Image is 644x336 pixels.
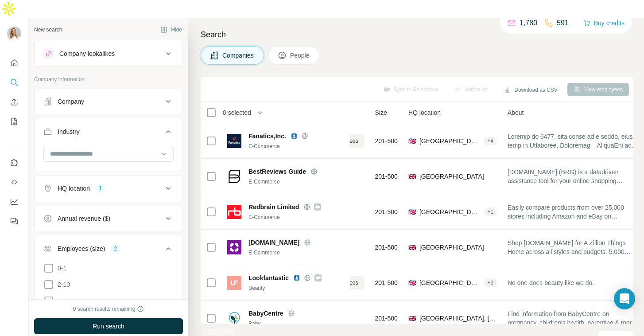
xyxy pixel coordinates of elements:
span: About [508,108,524,117]
button: Download as CSV [497,83,563,97]
button: HQ location1 [35,178,182,199]
span: 201-500 [375,207,398,216]
span: Companies [222,51,255,60]
div: HQ location [58,184,90,193]
span: Size [375,108,387,117]
div: 1 [95,184,105,192]
span: Run search [93,322,124,331]
div: Employees (size) [58,244,105,253]
span: Find information from BabyCentre on pregnancy, children's health, parenting & more, including exp... [508,309,639,327]
p: Company information [34,75,183,83]
p: 591 [557,18,569,28]
span: BestReviews Guide [248,167,306,176]
div: E-Commerce [248,249,344,257]
div: Baby [248,320,344,328]
span: 🇬🇧 [408,137,416,145]
button: Hide [154,23,188,36]
span: Easily compare products from over 25,000 stores including Amazon and eBay on [DOMAIN_NAME] [508,203,639,221]
span: No one does beauty like we do. [508,278,594,287]
h4: Search [201,28,633,41]
button: Search [7,74,21,90]
p: 1,780 [520,18,537,28]
div: Industry [58,127,80,136]
span: [GEOGRAPHIC_DATA] [419,137,480,145]
span: 0 selected [223,108,251,117]
div: E-Commerce [248,142,344,150]
span: HQ location [408,108,441,117]
div: + 4 [484,137,497,145]
button: Industry [35,121,182,146]
img: LinkedIn logo [291,133,298,140]
div: + 1 [484,208,497,216]
div: Beauty [248,284,344,292]
span: [GEOGRAPHIC_DATA], [GEOGRAPHIC_DATA] [419,314,497,323]
img: Logo of BabyCentre [227,311,241,325]
button: Buy credits [583,17,625,29]
button: Enrich CSV [7,94,21,110]
span: [GEOGRAPHIC_DATA], [GEOGRAPHIC_DATA]|[GEOGRAPHIC_DATA]|[GEOGRAPHIC_DATA] ([GEOGRAPHIC_DATA])|[GEO... [419,278,480,287]
span: 🇬🇧 [408,243,416,252]
span: 0-1 [54,264,66,273]
span: BabyCentre [248,309,283,318]
img: Avatar [7,27,21,41]
button: My lists [7,113,21,129]
span: [DOMAIN_NAME] (BRG) is a data­driven assistance tool for your online shopping research. [508,168,639,185]
button: Dashboard [7,194,21,210]
span: Fanatics,Inc. [248,132,286,141]
img: LinkedIn logo [293,274,300,281]
span: People [290,51,310,60]
div: + 3 [484,279,497,287]
button: Annual revenue ($) [35,208,182,229]
button: Quick start [7,55,21,71]
div: E-Commerce [248,213,344,221]
div: Company [58,97,84,106]
button: Employees (size)2 [35,238,182,263]
span: [GEOGRAPHIC_DATA], [GEOGRAPHIC_DATA] [419,207,480,216]
div: Company lookalikes [59,49,115,58]
button: Use Surfe on LinkedIn [7,155,21,171]
span: [GEOGRAPHIC_DATA] [419,243,484,252]
div: Open Intercom Messenger [614,288,635,309]
span: [DOMAIN_NAME] [248,238,299,247]
div: New search [34,26,62,34]
button: Run search [34,318,183,334]
img: Logo of BestReviews Guide [227,169,241,184]
div: 0 search results remaining [73,305,144,313]
span: 🇬🇧 [408,172,416,181]
img: Logo of Redbrain Limited [227,205,241,219]
span: 201-500 [375,314,398,323]
span: 201-500 [375,172,398,181]
button: Company [35,91,182,112]
span: Redbrain Limited [248,203,299,211]
span: Loremip do 6477, sita conse ad e seddo, eius temp in Utlaboree, Doloremag – AliquaEni adm venia q... [508,132,639,150]
span: 201-500 [375,137,398,145]
span: 201-500 [375,278,398,287]
span: 🇬🇧 [408,207,416,216]
span: Shop [DOMAIN_NAME] for A Zillion Things Home across all styles and budgets. 5,000 brands of furni... [508,238,639,256]
button: Use Surfe API [7,174,21,190]
img: Logo of Fanatics,Inc. [227,134,241,148]
div: E-Commerce [248,178,344,186]
img: Logo of Wayfair.co.uk [227,240,241,254]
span: 2-10 [54,280,70,289]
span: [GEOGRAPHIC_DATA] [419,172,484,181]
div: Annual revenue ($) [58,214,110,223]
button: Feedback [7,213,21,229]
span: 🇬🇧 [408,314,416,323]
span: 🇬🇧 [408,278,416,287]
img: Logo of Lookfantastic [227,276,241,290]
span: Lookfantastic [248,273,289,282]
div: 2 [110,245,120,253]
span: 11-50 [54,297,74,305]
span: 201-500 [375,243,398,252]
button: Company lookalikes [35,43,182,64]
